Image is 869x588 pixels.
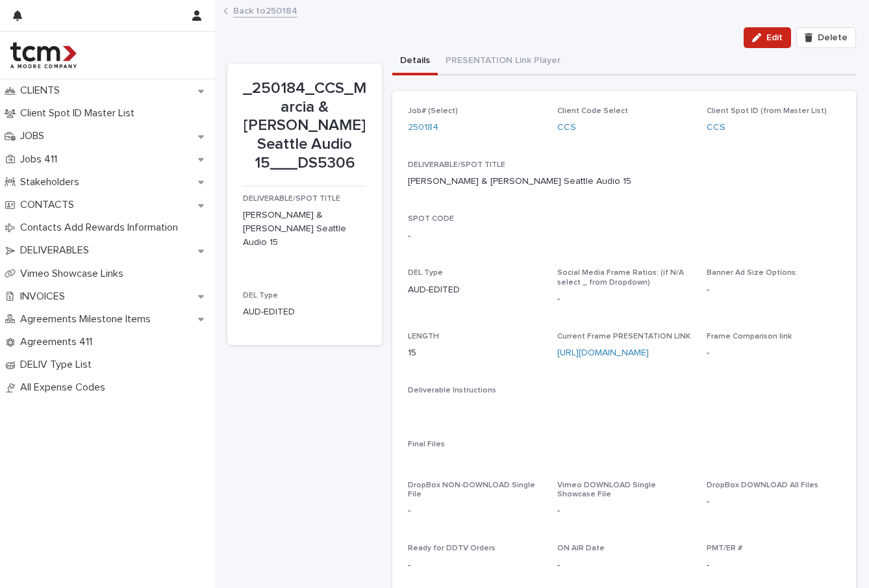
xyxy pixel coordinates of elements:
[15,84,70,97] p: CLIENTS
[408,121,438,134] a: 250184
[408,441,445,448] span: Final Files
[408,481,535,498] span: DropBox NON-DOWNLOAD Single File
[15,244,99,257] p: DELIVERABLES
[15,107,145,120] p: Client Spot ID Master List
[557,544,605,552] span: ON AIR Date
[707,121,725,134] a: CCS
[818,33,848,42] span: Delete
[408,544,496,552] span: Ready for DDTV Orders
[408,175,631,188] p: [PERSON_NAME] & [PERSON_NAME] Seattle Audio 15
[408,333,439,340] span: LENGTH
[408,283,542,297] p: AUD-EDITED
[392,48,438,75] button: Details
[243,195,340,203] span: DELIVERABLE/SPOT TITLE
[557,481,656,498] span: Vimeo DOWNLOAD Single Showcase File
[408,504,542,518] p: -
[707,481,818,489] span: DropBox DOWNLOAD All Files
[15,153,68,166] p: Jobs 411
[557,504,691,518] p: -
[15,381,116,394] p: All Expense Codes
[557,292,691,306] p: -
[15,290,75,303] p: INVOICES
[557,107,628,115] span: Client Code Select
[408,161,505,169] span: DELIVERABLE/SPOT TITLE
[707,544,742,552] span: PMT/ER #
[744,27,791,48] button: Edit
[438,48,568,75] button: PRESENTATION Link Player
[707,559,840,572] p: -
[796,27,856,48] button: Delete
[15,268,134,280] p: Vimeo Showcase Links
[408,229,410,243] p: -
[557,121,576,134] a: CCS
[766,33,783,42] span: Edit
[15,222,188,234] p: Contacts Add Rewards Information
[15,176,90,188] p: Stakeholders
[408,346,542,360] p: 15
[707,346,840,360] p: -
[707,283,840,297] p: -
[243,209,366,249] p: [PERSON_NAME] & [PERSON_NAME] Seattle Audio 15
[557,559,691,572] p: -
[707,107,827,115] span: Client Spot ID (from Master List)
[557,348,649,357] a: [URL][DOMAIN_NAME]
[707,333,792,340] span: Frame Comparison link
[15,336,103,348] p: Agreements 411
[408,107,458,115] span: Job# (Select)
[408,269,443,277] span: DEL Type
[233,3,297,18] a: Back to250184
[408,559,542,572] p: -
[557,333,690,340] span: Current Frame PRESENTATION LINK
[707,269,798,277] span: Banner Ad Size Options:
[15,199,84,211] p: CONTACTS
[408,387,496,394] span: Deliverable Instructions
[15,130,55,142] p: JOBS
[408,215,454,223] span: SPOT CODE
[15,313,161,326] p: Agreements Milestone Items
[15,359,102,371] p: DELIV Type List
[10,42,77,68] img: 4hMmSqQkux38exxPVZHQ
[557,269,684,286] span: Social Media Frame Ratios: (if N/A select _ from Dropdown)
[707,495,840,509] p: -
[243,79,366,173] p: _250184_CCS_Marcia & [PERSON_NAME] Seattle Audio 15___DS5306
[243,305,366,319] p: AUD-EDITED
[243,292,278,300] span: DEL Type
